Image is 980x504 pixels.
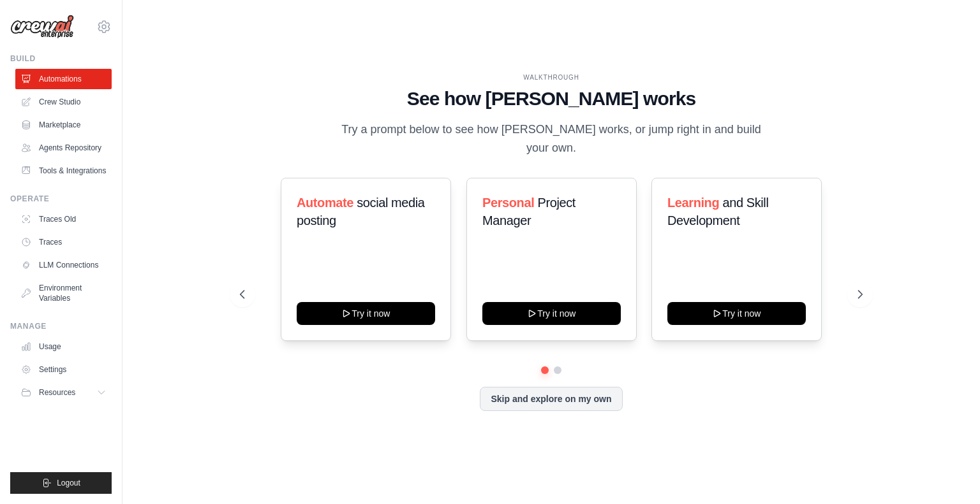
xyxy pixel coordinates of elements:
a: Marketplace [15,115,112,135]
a: LLM Connections [15,255,112,275]
img: Logo [10,15,74,39]
div: Manage [10,321,112,331]
span: Automate [297,196,353,210]
span: Logout [57,478,80,488]
button: Try it now [482,302,621,325]
span: Personal [482,196,534,210]
button: Resources [15,382,112,403]
span: Learning [667,196,719,210]
span: Resources [39,387,75,398]
a: Tools & Integrations [15,161,112,181]
a: Agents Repository [15,138,112,158]
span: social media posting [297,196,425,227]
a: Environment Variables [15,278,112,308]
a: Automations [15,69,112,89]
a: Settings [15,359,112,380]
div: Operate [10,194,112,204]
a: Traces Old [15,209,112,229]
p: Try a prompt below to see how [PERSON_NAME] works, or jump right in and build your own. [337,120,766,158]
a: Traces [15,232,112,252]
span: Project Manager [482,196,575,227]
button: Logout [10,472,112,494]
div: WALKTHROUGH [240,73,863,82]
div: Build [10,54,112,64]
button: Try it now [667,302,806,325]
a: Usage [15,336,112,357]
h1: See how [PERSON_NAME] works [240,87,863,110]
a: Crew Studio [15,92,112,112]
button: Try it now [297,302,435,325]
button: Skip and explore on my own [480,387,622,411]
